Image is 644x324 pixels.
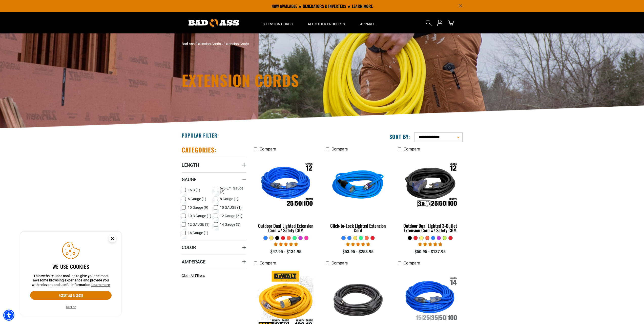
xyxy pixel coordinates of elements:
span: Compare [260,261,276,265]
a: cart [447,20,455,26]
a: blue Click-to-Lock Lighted Extension Cord [326,154,390,236]
img: Outdoor Dual Lighted 3-Outlet Extension Cord w/ Safety CGM [398,157,462,215]
h2: Categories: [182,146,217,154]
summary: Length [182,158,246,172]
span: 10 Gauge (9) [188,206,208,209]
span: 16 Gauge (1) [188,231,208,235]
h2: We use cookies [30,263,112,270]
span: Apparel [360,22,375,26]
img: Outdoor Dual Lighted Extension Cord w/ Safety CGM [254,157,318,215]
span: 6/3-8/1 Gauge (2) [220,186,244,194]
span: Color [182,244,196,250]
span: Extension Cords [223,42,249,46]
summary: Extension Cords [254,12,300,33]
nav: breadcrumbs [182,41,366,47]
span: Compare [331,261,348,265]
summary: Search [425,19,433,27]
div: $47.95 - $134.95 [254,249,318,255]
button: Accept all & close [30,291,112,300]
div: Click-to-Lock Lighted Extension Cord [326,223,390,233]
div: $50.95 - $137.95 [398,249,462,255]
span: › [222,42,223,46]
button: Close this option [103,232,121,247]
span: Length [182,162,199,168]
span: Clear All Filters [182,274,205,278]
a: Open this option [436,12,444,33]
div: $53.95 - $253.95 [326,249,390,255]
span: 12 GAUGE (1) [188,223,210,226]
span: All Other Products [308,22,345,26]
span: Gauge [182,177,196,182]
div: Outdoor Dual Lighted Extension Cord w/ Safety CGM [254,223,318,233]
span: 10-3 Gauge (1) [188,214,211,218]
span: 4.80 stars [418,242,442,247]
summary: Amperage [182,255,246,269]
span: Compare [404,147,420,151]
summary: All Other Products [300,12,352,33]
h2: Popular Filter: [182,132,219,139]
button: Decline [65,304,77,310]
a: This website uses cookies to give you the most awesome browsing experience and provide you with r... [91,283,110,287]
span: 16-3 (1) [188,188,200,192]
span: Extension Cords [261,22,293,26]
span: 12 Gauge (21) [220,214,242,218]
h1: Extension Cords [182,72,366,88]
img: Bad Ass Extension Cords [189,19,239,27]
span: 10 GAUGE (1) [220,206,242,209]
summary: Color [182,240,246,254]
span: 8 Gauge (1) [220,197,238,201]
a: Bad Ass Extension Cords [182,42,221,46]
div: Outdoor Dual Lighted 3-Outlet Extension Cord w/ Safety CGM [398,223,462,233]
span: Compare [331,147,348,151]
div: Accessibility Menu [3,310,14,321]
summary: Apparel [352,12,383,33]
a: Clear All Filters [182,273,207,278]
label: Sort by: [389,133,410,140]
p: This website uses cookies to give you the most awesome browsing experience and provide you with r... [30,274,112,287]
a: Outdoor Dual Lighted 3-Outlet Extension Cord w/ Safety CGM Outdoor Dual Lighted 3-Outlet Extensio... [398,154,462,236]
a: Outdoor Dual Lighted Extension Cord w/ Safety CGM Outdoor Dual Lighted Extension Cord w/ Safety CGM [254,154,318,236]
span: Amperage [182,259,205,265]
span: Compare [404,261,420,265]
span: Compare [260,147,276,151]
img: blue [326,157,390,215]
span: 6 Gauge (1) [188,197,206,201]
span: 14 Gauge (5) [220,223,240,226]
summary: Gauge [182,172,246,186]
span: 4.81 stars [274,242,298,247]
span: 4.87 stars [346,242,370,247]
aside: Cookie Consent [20,232,121,316]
